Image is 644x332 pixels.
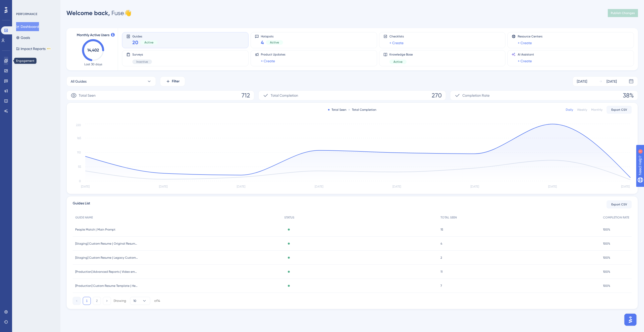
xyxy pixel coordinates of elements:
div: Fuse 👋 [66,9,132,17]
span: 11 [440,270,442,274]
tspan: 220 [76,123,81,127]
tspan: [DATE] [81,185,90,188]
span: Active [270,40,279,44]
span: [Staging] Custom Resume | Original Resume Tab | Agency Admins [75,242,138,246]
span: Filter [172,78,180,84]
tspan: [DATE] [237,185,245,188]
span: 7 [440,284,442,288]
span: Surveys [132,52,152,57]
div: PERFORMANCE [16,12,37,16]
button: 1 [83,297,91,305]
button: 2 [93,297,101,305]
span: Active [393,60,403,64]
span: 712 [242,91,250,99]
span: 4 [440,242,442,246]
span: 20 [132,39,138,46]
div: 1 [35,3,36,7]
span: 270 [432,91,442,99]
span: Resource Centers [518,34,542,38]
tspan: 110 [77,151,81,154]
span: Export CSV [611,108,627,112]
div: Daily [566,108,573,112]
div: Showing [113,299,126,303]
tspan: [DATE] [159,185,168,188]
span: Inactive [136,60,148,64]
span: Total Seen [79,92,96,98]
tspan: 165 [77,136,81,140]
tspan: [DATE] [548,185,557,188]
span: AI Assistant [518,52,534,57]
span: Last 30 days [84,62,102,66]
span: Need Help? [12,1,31,7]
div: Monthly [591,108,602,112]
span: Monthly Active Users [77,32,109,38]
button: Impact ReportsBETA [16,44,51,53]
span: 100% [603,270,610,274]
button: Filter [160,76,185,86]
span: Publish Changes [611,11,635,15]
span: Guides List [73,200,90,208]
span: 10 [133,299,136,303]
tspan: 0 [79,179,81,183]
a: + Create [389,40,404,46]
tspan: [DATE] [621,185,630,188]
span: 100% [603,256,610,260]
div: [DATE] [607,78,617,84]
button: Publish Changes [608,9,638,17]
span: All Guides [71,78,87,84]
span: Total Completion [271,92,298,98]
div: of 14 [154,299,160,303]
span: 2 [440,256,442,260]
span: Checklists [389,34,404,38]
tspan: [DATE] [470,185,479,188]
span: Completion Rate [462,92,490,98]
div: Weekly [577,108,587,112]
div: Total Seen [328,108,346,112]
a: + Create [261,58,275,64]
tspan: 55 [78,165,81,169]
iframe: UserGuiding AI Assistant Launcher [623,312,638,327]
span: 100% [603,242,610,246]
div: [DATE] [577,78,587,84]
span: Welcome back, [66,9,110,17]
span: GUIDE NAME [75,215,93,219]
span: Guides [132,34,157,38]
div: BETA [47,47,51,50]
div: Total Completion [348,108,376,112]
button: Goals [16,33,30,42]
a: + Create [518,40,532,46]
text: 14,402 [87,48,99,52]
span: Export CSV [611,202,627,206]
span: TOTAL SEEN [440,215,457,219]
span: 15 [440,228,443,232]
span: Product Updates [261,52,285,57]
span: 100% [603,228,610,232]
button: Export CSV [607,200,632,208]
button: 10 [130,297,150,305]
span: 100% [603,284,610,288]
tspan: [DATE] [315,185,323,188]
tspan: [DATE] [392,185,401,188]
button: All Guides [66,76,156,86]
button: Dashboard [16,22,39,31]
a: + Create [518,58,532,64]
span: People Match | Main Prompt [75,228,115,232]
span: Hotspots [261,34,283,38]
span: [Production] Custom Resume Template | Help Video embed [75,284,138,288]
span: STATUS [284,215,294,219]
span: [Staging] Custom Resume | Legacy Custom Resume CTA - Agency Admins [75,256,138,260]
span: COMPLETION RATE [603,215,629,219]
span: Knowledge Base [389,52,413,57]
span: 38% [623,91,634,99]
span: [Production] Advanced Reports | Video embed [75,270,138,274]
span: 4 [261,39,264,46]
button: Export CSV [607,106,632,114]
span: Active [144,40,153,44]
